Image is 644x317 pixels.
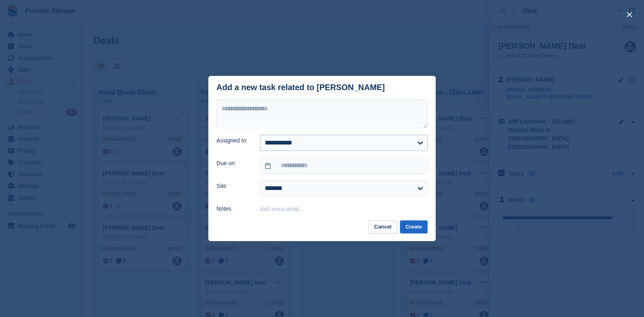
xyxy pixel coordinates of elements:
button: Cancel [368,220,397,234]
label: Due on [216,159,250,168]
button: close [623,8,636,21]
button: Create [400,220,428,234]
label: Notes [216,205,250,213]
button: Add extra detail… [260,206,305,212]
label: Assigned to [216,136,250,145]
label: Site [216,182,250,190]
div: Add a new task related to [PERSON_NAME] [216,83,385,92]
